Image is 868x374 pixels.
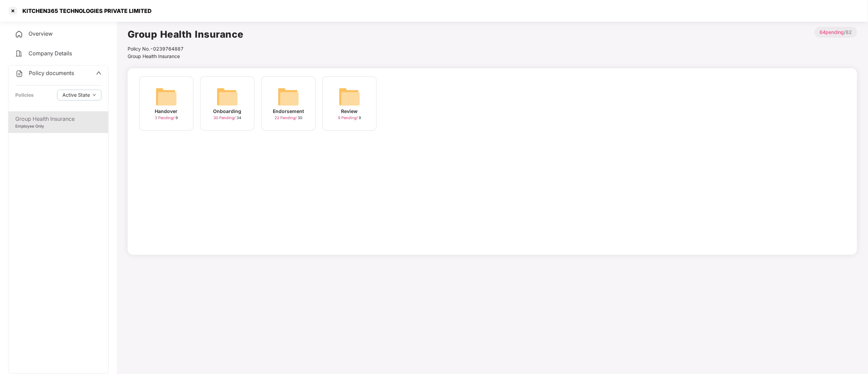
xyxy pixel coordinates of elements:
span: 64 pending [820,29,844,35]
h1: Group Health Insurance [128,27,244,42]
img: svg+xml;base64,PHN2ZyB4bWxucz0iaHR0cDovL3d3dy53My5vcmcvMjAwMC9zdmciIHdpZHRoPSI2NCIgaGVpZ2h0PSI2NC... [155,86,177,108]
span: 22 Pending / [275,115,298,120]
button: Active Statedown [57,90,101,100]
div: Policies [15,91,34,99]
span: 9 Pending / [338,115,359,120]
div: Policy No.- 0239764887 [128,45,244,53]
div: 9 [155,115,178,121]
span: up [96,70,101,76]
span: Overview [29,30,53,37]
p: / 82 [815,27,857,38]
span: Group Health Insurance [128,53,180,59]
span: Policy documents [29,70,74,76]
div: Onboarding [213,108,242,115]
img: svg+xml;base64,PHN2ZyB4bWxucz0iaHR0cDovL3d3dy53My5vcmcvMjAwMC9zdmciIHdpZHRoPSIyNCIgaGVpZ2h0PSIyNC... [15,70,23,78]
img: svg+xml;base64,PHN2ZyB4bWxucz0iaHR0cDovL3d3dy53My5vcmcvMjAwMC9zdmciIHdpZHRoPSI2NCIgaGVpZ2h0PSI2NC... [339,86,360,108]
img: svg+xml;base64,PHN2ZyB4bWxucz0iaHR0cDovL3d3dy53My5vcmcvMjAwMC9zdmciIHdpZHRoPSI2NCIgaGVpZ2h0PSI2NC... [278,86,299,108]
span: Active State [62,91,90,99]
div: Review [341,108,358,115]
span: down [93,93,96,97]
img: svg+xml;base64,PHN2ZyB4bWxucz0iaHR0cDovL3d3dy53My5vcmcvMjAwMC9zdmciIHdpZHRoPSIyNCIgaGVpZ2h0PSIyNC... [15,50,23,58]
img: svg+xml;base64,PHN2ZyB4bWxucz0iaHR0cDovL3d3dy53My5vcmcvMjAwMC9zdmciIHdpZHRoPSI2NCIgaGVpZ2h0PSI2NC... [216,86,238,108]
div: 34 [213,115,241,121]
div: KITCHEN365 TECHNOLOGIES PRIVATE LIMITED [18,7,152,14]
img: svg+xml;base64,PHN2ZyB4bWxucz0iaHR0cDovL3d3dy53My5vcmcvMjAwMC9zdmciIHdpZHRoPSIyNCIgaGVpZ2h0PSIyNC... [15,30,23,38]
div: Employee Only [15,123,101,130]
div: Handover [155,108,178,115]
div: Endorsement [273,108,304,115]
div: 30 [275,115,302,121]
div: 9 [338,115,361,121]
span: Company Details [29,50,72,57]
div: Group Health Insurance [15,115,101,123]
span: 30 Pending / [213,115,237,120]
span: 3 Pending / [155,115,175,120]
